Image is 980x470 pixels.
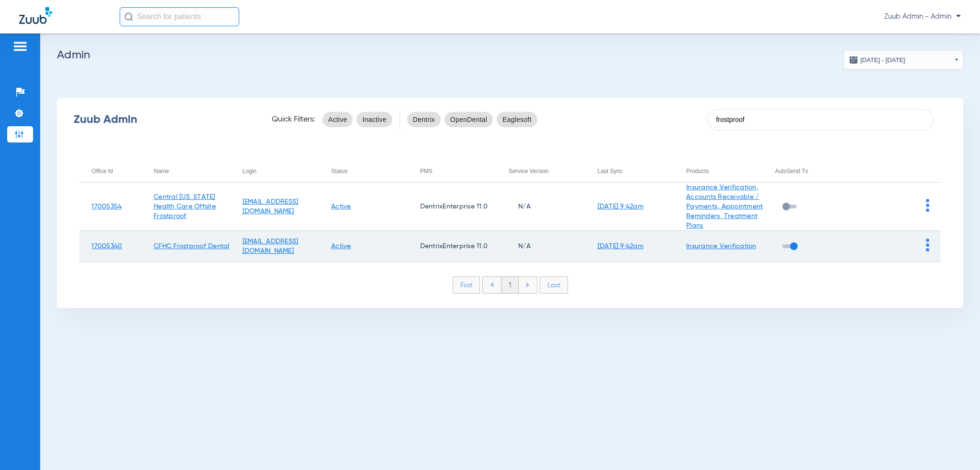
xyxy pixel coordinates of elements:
mat-chip-listbox: status-filters [323,110,392,129]
input: Search for patients [120,7,239,26]
div: Zuub Admin [74,115,255,124]
a: [EMAIL_ADDRESS][DOMAIN_NAME] [243,198,299,215]
img: date.svg [849,55,858,65]
span: OpenDental [450,115,487,124]
a: 17005340 [91,243,122,250]
div: Name [154,166,169,176]
div: Products [686,166,709,176]
li: First [453,276,480,294]
button: [DATE] - [DATE] [844,50,963,69]
span: Quick Filters: [272,115,315,124]
a: Central [US_STATE] Health Care Offsite Frostproof [154,194,216,219]
div: Last Sync [598,166,674,176]
div: Login [243,166,256,176]
a: CFHC Frostproof Dental [154,243,230,250]
span: Inactive [362,115,386,124]
mat-chip-listbox: pms-filters [407,110,537,129]
img: arrow-left-blue.svg [490,282,494,287]
a: [DATE] 9:42am [598,243,644,250]
div: PMS [420,166,433,176]
h2: Admin [57,50,963,60]
img: Zuub Logo [19,7,52,24]
a: [DATE] 9:42am [598,203,644,210]
img: hamburger-icon [12,41,28,52]
a: Active [331,243,351,250]
div: Products [686,166,763,176]
div: Last Sync [598,166,623,176]
div: PMS [420,166,497,176]
img: group-dot-blue.svg [926,239,929,251]
div: Office Id [91,166,142,176]
a: [EMAIL_ADDRESS][DOMAIN_NAME] [243,238,299,254]
a: Active [331,203,351,210]
div: Service Version [509,166,548,176]
span: Zuub Admin - Admin [884,12,961,22]
a: 17005354 [91,203,122,210]
div: Status [331,166,347,176]
span: Eaglesoft [502,115,532,124]
td: N/A [497,231,585,262]
li: Last [540,276,568,294]
div: AutoSend Tx [775,166,852,176]
div: Name [154,166,230,176]
img: group-dot-blue.svg [926,199,929,212]
a: Insurance Verification, Accounts Receivable / Payments, Appointment Reminders, Treatment Plans [686,184,763,229]
a: Insurance Verification [686,243,757,250]
input: SEARCH office ID, email, name [707,109,934,131]
td: N/A [497,183,585,231]
span: Dentrix [413,115,435,124]
div: Service Version [509,166,585,176]
td: DentrixEnterprise 11.0 [408,183,497,231]
div: Office Id [91,166,112,176]
li: 1 [501,277,519,293]
div: Status [331,166,408,176]
div: AutoSend Tx [775,166,808,176]
img: Search Icon [124,12,133,21]
img: arrow-right-blue.svg [526,283,530,287]
span: Active [328,115,347,124]
div: Login [243,166,319,176]
td: DentrixEnterprise 11.0 [408,231,497,262]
